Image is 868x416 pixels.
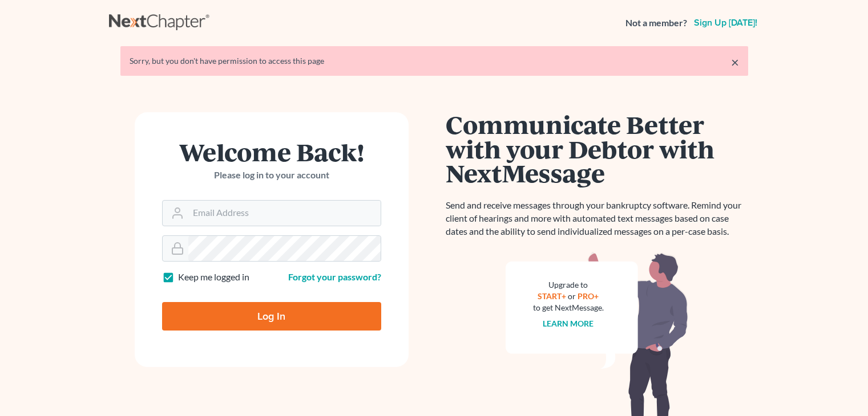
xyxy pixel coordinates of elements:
a: × [731,55,739,69]
a: START+ [538,291,566,301]
p: Send and receive messages through your bankruptcy software. Remind your client of hearings and mo... [446,199,748,238]
p: Please log in to your account [162,169,381,182]
label: Keep me logged in [178,271,249,284]
strong: Not a member? [625,17,687,30]
a: PRO+ [578,291,599,301]
h1: Communicate Better with your Debtor with NextMessage [446,112,748,185]
a: Sign up [DATE]! [692,18,760,27]
input: Log In [162,302,381,331]
span: or [568,291,576,301]
a: Forgot your password? [288,271,381,282]
a: Learn more [543,319,594,328]
div: Sorry, but you don't have permission to access this page [130,55,739,67]
div: Upgrade to [533,279,604,291]
h1: Welcome Back! [162,140,381,164]
input: Email Address [188,201,381,226]
div: to get NextMessage. [533,302,604,313]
